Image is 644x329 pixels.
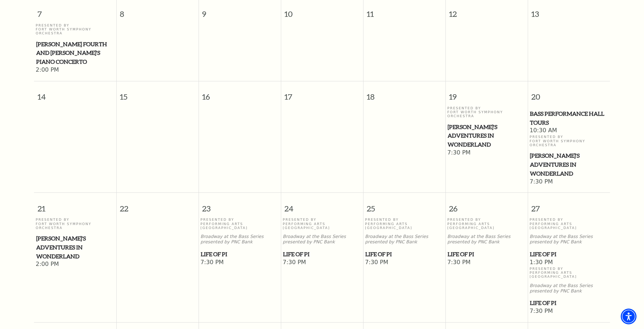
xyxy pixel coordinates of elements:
span: 7:30 PM [447,149,526,157]
span: 26 [446,193,528,218]
span: Life of Pi [448,250,526,259]
span: 2:00 PM [36,66,114,74]
span: 1:30 PM [530,259,608,267]
span: 16 [199,81,281,106]
p: Broadway at the Bass Series presented by PNC Bank [447,234,526,245]
span: 23 [199,193,281,218]
p: Presented By Performing Arts [GEOGRAPHIC_DATA] [365,218,444,230]
span: 10:30 AM [530,127,608,135]
p: Broadway at the Bass Series presented by PNC Bank [200,234,279,245]
p: Presented By Performing Arts [GEOGRAPHIC_DATA] [200,218,279,230]
span: 20 [528,81,610,106]
p: Broadway at the Bass Series presented by PNC Bank [530,283,608,294]
div: Accessibility Menu [621,309,636,324]
p: Presented By Fort Worth Symphony Orchestra [530,135,608,147]
span: 15 [117,81,199,106]
p: Presented By Performing Arts [GEOGRAPHIC_DATA] [283,218,361,230]
p: Broadway at the Bass Series presented by PNC Bank [283,234,361,245]
p: Broadway at the Bass Series presented by PNC Bank [530,234,608,245]
span: 7:30 PM [365,259,444,267]
span: 27 [528,193,610,218]
p: Presented By Fort Worth Symphony Orchestra [447,106,526,118]
p: Presented By Fort Worth Symphony Orchestra [36,23,114,35]
span: 24 [281,193,363,218]
p: Presented By Fort Worth Symphony Orchestra [36,218,114,230]
span: 14 [34,81,116,106]
span: 7:30 PM [530,307,608,315]
span: [PERSON_NAME] Fourth and [PERSON_NAME]'s Piano Concerto [36,40,114,66]
span: 18 [364,81,445,106]
span: 22 [117,193,199,218]
span: 7:30 PM [200,259,279,267]
span: [PERSON_NAME]'s Adventures in Wonderland [36,234,114,261]
span: Life of Pi [201,250,279,259]
span: 21 [34,193,116,218]
span: 19 [446,81,528,106]
p: Presented By Performing Arts [GEOGRAPHIC_DATA] [447,218,526,230]
span: Life of Pi [283,250,361,259]
span: 7:30 PM [530,178,608,186]
span: 7:30 PM [283,259,361,267]
span: Life of Pi [530,250,608,259]
span: Bass Performance Hall Tours [530,109,608,127]
p: Presented By Performing Arts [GEOGRAPHIC_DATA] [530,218,608,230]
span: 25 [364,193,445,218]
p: Broadway at the Bass Series presented by PNC Bank [365,234,444,245]
span: 7:30 PM [447,259,526,267]
span: Life of Pi [365,250,443,259]
span: 17 [281,81,363,106]
span: 2:00 PM [36,261,114,268]
p: Presented By Performing Arts [GEOGRAPHIC_DATA] [530,267,608,279]
span: Life of Pi [530,299,608,307]
span: [PERSON_NAME]'s Adventures in Wonderland [448,123,526,149]
span: [PERSON_NAME]'s Adventures in Wonderland [530,151,608,178]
